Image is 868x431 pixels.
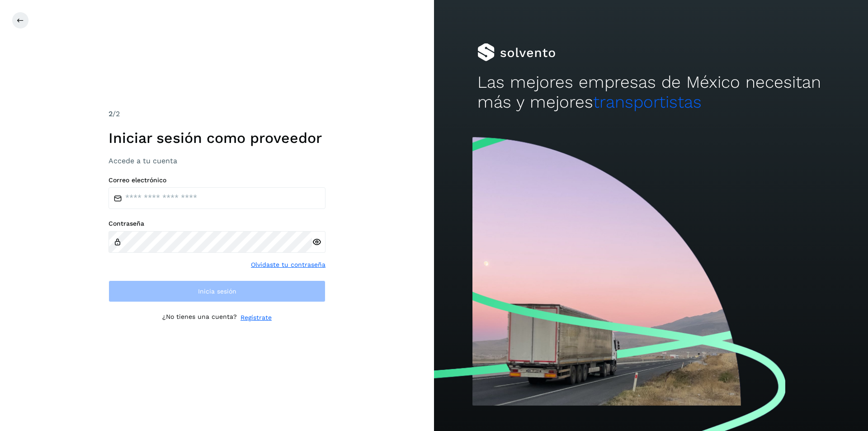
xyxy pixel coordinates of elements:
label: Contraseña [108,220,325,227]
a: Regístrate [241,313,272,322]
button: Inicia sesión [108,280,325,302]
label: Correo electrónico [108,176,325,184]
p: ¿No tienes una cuenta? [162,313,237,322]
span: transportistas [593,92,702,112]
div: /2 [108,109,325,119]
h1: Iniciar sesión como proveedor [108,129,325,147]
h2: Las mejores empresas de México necesitan más y mejores [477,72,825,113]
h3: Accede a tu cuenta [108,156,325,165]
span: 2 [108,109,113,118]
a: Olvidaste tu contraseña [251,260,325,270]
span: Inicia sesión [198,288,236,294]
